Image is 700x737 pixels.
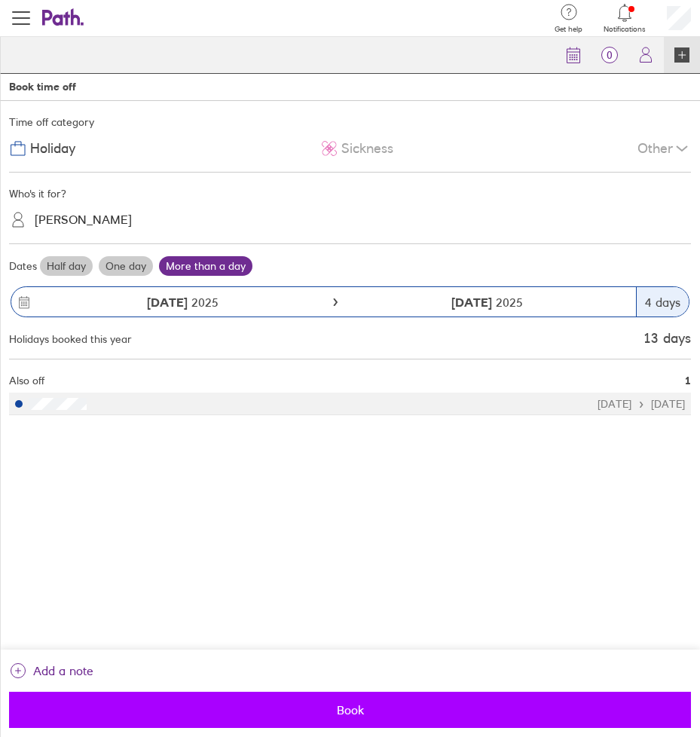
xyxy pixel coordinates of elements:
button: [DATE] 2025[DATE] 20254 days [9,279,691,325]
label: One day [99,256,153,276]
div: 13 days [643,331,691,347]
label: More than a day [159,256,252,276]
span: Holiday [30,141,75,157]
span: 0 [591,49,628,61]
div: 4 days [636,287,689,317]
span: 1 [685,375,691,387]
div: Other [637,134,691,163]
span: 2025 [147,295,219,309]
span: Add a note [33,659,93,683]
button: Add a note [9,659,93,683]
div: Book time off [9,81,76,93]
span: Sickness [341,141,393,157]
a: Notifications [604,2,646,34]
div: [DATE] [DATE] [598,398,685,410]
div: Time off category [9,110,691,134]
span: Book [20,703,680,717]
a: 0 [591,37,628,73]
span: Notifications [604,25,646,34]
span: Dates [9,260,37,272]
div: [PERSON_NAME] [35,213,132,228]
span: Get help [555,25,582,34]
strong: [DATE] [451,295,496,310]
div: Who's it for? [9,182,691,206]
label: Half day [40,256,93,276]
div: Holidays booked this year [9,333,132,345]
button: Book [9,692,691,728]
span: 2025 [451,295,523,309]
span: Also off [9,375,44,387]
strong: [DATE] [147,295,188,310]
